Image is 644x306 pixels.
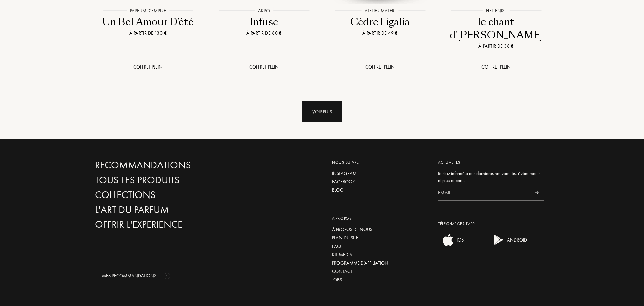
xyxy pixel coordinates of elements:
a: Blog [332,187,428,194]
a: Instagram [332,170,428,177]
div: À partir de 130 € [98,30,198,37]
a: Kit media [332,251,428,258]
img: ios app [441,233,455,247]
div: Coffret plein [211,58,317,76]
div: le chant d'[PERSON_NAME] [446,15,546,42]
a: ios appIOS [438,242,464,248]
a: Jobs [332,276,428,283]
div: Actualités [438,159,544,165]
img: android app [492,233,505,247]
div: A propos [332,215,428,221]
div: Mes Recommandations [95,267,177,285]
div: À partir de 49 € [330,30,430,37]
img: news_send.svg [534,191,539,194]
div: Télécharger L’app [438,221,544,227]
a: Contact [332,268,428,275]
div: animation [160,269,174,282]
div: ANDROID [505,233,527,247]
div: IOS [455,233,464,247]
a: Facebook [332,178,428,185]
div: Voir plus [302,101,342,122]
div: Coffret plein [443,58,549,76]
div: Restez informé.e des dernières nouveautés, évènements et plus encore. [438,170,544,184]
div: Nous suivre [332,159,428,165]
input: Email [438,185,529,201]
a: Collections [95,189,240,201]
div: À partir de 80 € [214,30,314,37]
a: L'Art du Parfum [95,204,240,216]
div: À partir de 38 € [446,43,546,50]
a: Tous les produits [95,174,240,186]
a: À propos de nous [332,226,428,233]
div: Coffret plein [95,58,201,76]
a: FAQ [332,243,428,250]
a: Programme d’affiliation [332,260,428,267]
a: Plan du site [332,234,428,242]
a: Offrir l'experience [95,219,240,230]
a: Recommandations [95,159,240,171]
a: android appANDROID [489,242,527,248]
div: Coffret plein [327,58,433,76]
